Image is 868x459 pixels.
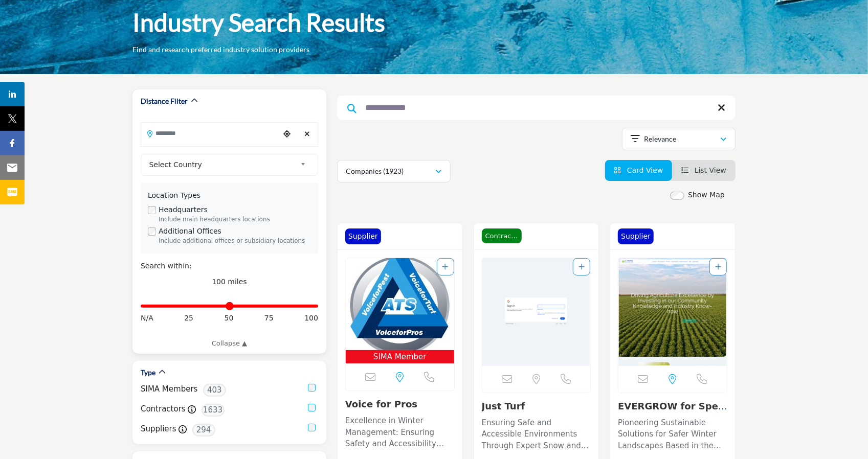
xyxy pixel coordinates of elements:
li: Card View [605,160,673,181]
p: Pioneering Sustainable Solutions for Safer Winter Landscapes Based in the snow and ice management... [618,417,727,452]
a: Pioneering Sustainable Solutions for Safer Winter Landscapes Based in the snow and ice management... [618,415,727,452]
span: 403 [203,384,226,397]
a: Ensuring Safe and Accessible Environments Through Expert Snow and Ice Management Solutions Operat... [482,415,591,452]
a: View Card [614,166,663,174]
span: 100 [304,313,318,324]
li: List View [672,160,736,181]
img: EVERGROW for Specialty fertilizers [618,258,727,365]
p: Find and research preferred industry solution providers [132,44,309,55]
input: Search Keyword [337,96,736,120]
p: Excellence in Winter Management: Ensuring Safety and Accessibility with Cutting-Edge Solutions Op... [345,415,455,450]
p: Ensuring Safe and Accessible Environments Through Expert Snow and Ice Management Solutions Operat... [482,417,591,452]
a: Collapse ▲ [141,338,318,349]
span: N/A [141,313,153,324]
span: 25 [184,313,193,324]
a: Add To List [715,263,721,271]
div: Location Types [148,190,311,201]
span: Contractor [482,228,522,244]
p: Companies (1923) [346,166,404,176]
span: 294 [192,424,215,437]
p: Relevance [644,134,677,144]
h1: Industry Search Results [132,7,385,38]
h3: EVERGROW for Specialty fertilizers [618,401,727,412]
h3: Voice for Pros [345,399,455,410]
a: Voice for Pros [345,399,417,409]
a: Add To List [578,263,585,271]
button: Companies (1923) [337,160,451,182]
div: Choose your current location [279,123,295,145]
h2: Distance Filter [141,96,188,106]
label: Headquarters [159,204,208,215]
label: SIMA Members [141,383,197,395]
span: 1633 [202,404,225,417]
span: List View [695,166,726,174]
p: Supplier [621,231,651,242]
span: 50 [225,313,234,324]
a: Excellence in Winter Management: Ensuring Safety and Accessibility with Cutting-Edge Solutions Op... [345,412,455,450]
div: Include main headquarters locations [159,215,311,224]
input: Suppliers checkbox [308,424,316,431]
label: Contractors [141,403,186,415]
span: 75 [264,313,274,324]
a: Open Listing in new tab [482,258,591,365]
span: SIMA Member [348,351,452,363]
label: Additional Offices [159,226,221,237]
img: Voice for Pros [346,258,454,350]
a: EVERGROW for Special... [618,401,727,423]
h3: Just Turf [482,401,591,412]
span: Select Country [149,158,297,171]
label: Suppliers [141,423,176,435]
label: Show Map [688,190,725,200]
a: Open Listing in new tab [618,258,727,365]
div: Clear search location [300,123,315,145]
button: Relevance [622,128,736,150]
div: Search within: [141,261,318,271]
h2: Type [141,368,155,378]
a: Add To List [442,263,449,271]
span: Card View [627,166,663,174]
span: 100 miles [212,278,247,286]
p: Supplier [348,231,378,242]
input: SIMA Members checkbox [308,384,316,392]
a: Open Listing in new tab [346,258,454,364]
input: Contractors checkbox [308,404,316,411]
input: Search Location [141,123,279,143]
img: Just Turf [482,258,591,365]
div: Include additional offices or subsidiary locations [159,237,311,246]
a: View List [681,166,726,174]
a: Just Turf [482,401,525,411]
